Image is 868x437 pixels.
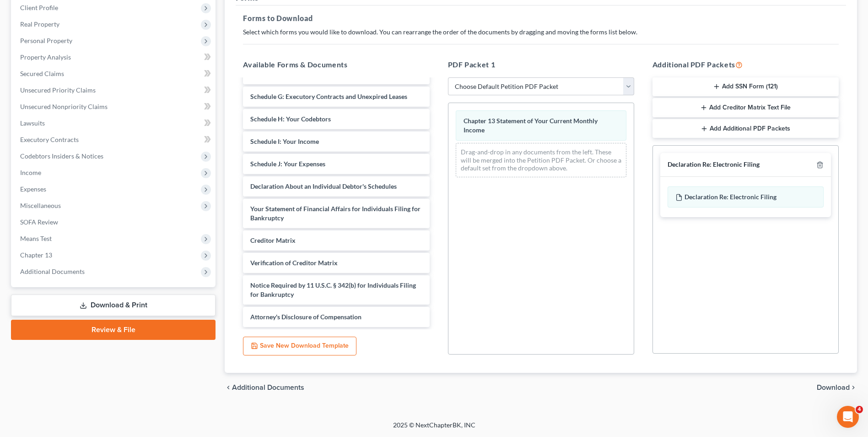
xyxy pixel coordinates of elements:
span: Chapter 13 [20,251,52,259]
span: Additional Documents [232,384,304,391]
button: Download chevron_right [817,384,857,391]
span: Declaration Re: Electronic Filing [685,193,776,201]
span: Your Statement of Financial Affairs for Individuals Filing for Bankruptcy [250,205,421,222]
a: Executory Contracts [13,131,216,148]
span: Creditor Matrix [250,236,296,244]
span: Schedule J: Your Expenses [250,160,325,168]
a: Property Analysis [13,49,216,66]
button: Add Additional PDF Packets [652,119,839,138]
button: Add Creditor Matrix Text File [652,98,839,117]
span: Unsecured Priority Claims [20,86,96,94]
a: Secured Claims [13,66,216,82]
i: chevron_left [225,384,232,391]
span: Means Test [20,235,52,242]
a: Download & Print [11,295,216,316]
i: chevron_right [850,384,857,391]
span: Client Profile [20,4,58,11]
span: Personal Property [20,37,72,44]
span: Real Property [20,20,59,28]
span: Expenses [20,185,46,193]
div: 2025 © NextChapterBK, INC [173,421,695,437]
span: Notice Required by 11 U.S.C. § 342(b) for Individuals Filing for Bankruptcy [250,281,416,298]
span: Lawsuits [20,119,45,127]
a: Review & File [11,320,216,340]
a: Lawsuits [13,115,216,131]
span: Schedule G: Executory Contracts and Unexpired Leases [250,93,407,100]
span: SOFA Review [20,218,58,226]
span: Secured Claims [20,70,64,77]
span: Codebtors Insiders & Notices [20,152,103,160]
button: Save New Download Template [243,337,356,356]
span: Miscellaneous [20,202,61,209]
span: Executory Contracts [20,136,79,143]
a: Unsecured Nonpriority Claims [13,98,216,115]
button: Add SSN Form (121) [652,77,839,97]
a: Unsecured Priority Claims [13,82,216,98]
span: Chapter 13 Statement of Your Current Monthly Income [464,117,598,134]
p: Select which forms you would like to download. You can rearrange the order of the documents by dr... [243,27,839,37]
a: SOFA Review [13,214,216,230]
span: Additional Documents [20,268,85,275]
h5: Available Forms & Documents [243,59,429,70]
div: Declaration Re: Electronic Filing [668,160,760,169]
h5: Forms to Download [243,13,839,24]
span: Schedule E/F: Creditors Who Have Unsecured Claims [250,70,402,78]
span: Attorney's Disclosure of Compensation [250,313,361,321]
iframe: Intercom live chat [837,406,859,428]
span: Declaration About an Individual Debtor's Schedules [250,182,397,190]
div: Drag-and-drop in any documents from the left. These will be merged into the Petition PDF Packet. ... [456,143,626,177]
span: 4 [856,406,863,413]
h5: PDF Packet 1 [448,59,634,70]
a: chevron_left Additional Documents [225,384,304,391]
span: Verification of Creditor Matrix [250,259,338,267]
h5: Additional PDF Packets [652,59,839,70]
span: Unsecured Nonpriority Claims [20,103,108,110]
span: Schedule H: Your Codebtors [250,115,331,123]
span: Income [20,169,41,176]
span: Property Analysis [20,53,71,61]
span: Download [817,384,850,391]
span: Schedule I: Your Income [250,137,319,145]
